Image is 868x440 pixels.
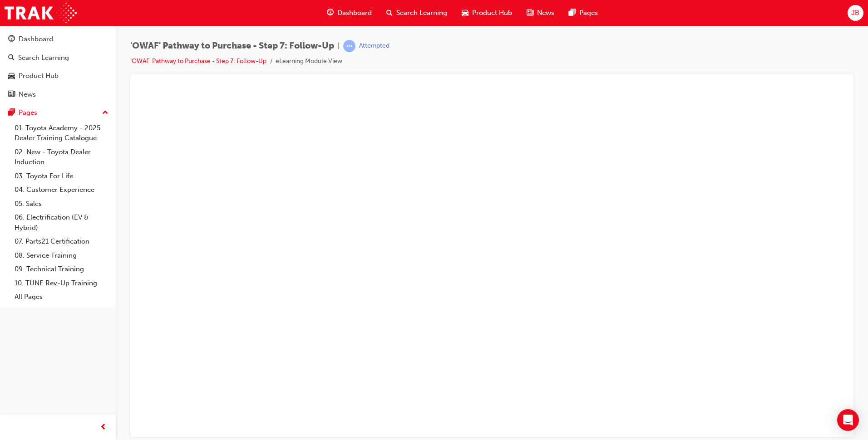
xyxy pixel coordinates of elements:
[837,409,859,431] div: Open Intercom Messenger
[11,210,112,235] a: 06. Electrification (EV & Hybrid)
[8,91,15,99] span: news-icon
[19,34,53,44] div: Dashboard
[8,72,15,80] span: car-icon
[386,7,393,19] span: search-icon
[19,89,36,100] div: News
[343,40,355,52] span: learningRecordVerb_ATTEMPT-icon
[851,8,859,18] span: JB
[19,108,37,118] div: Pages
[462,7,469,19] span: car-icon
[11,235,112,249] a: 07. Parts21 Certification
[579,8,598,18] span: Pages
[519,4,562,22] a: news-iconNews
[11,290,112,304] a: All Pages
[4,31,112,48] a: Dashboard
[537,8,554,18] span: News
[18,53,69,63] div: Search Learning
[454,4,519,22] a: car-iconProduct Hub
[472,8,512,18] span: Product Hub
[527,7,533,19] span: news-icon
[11,276,112,290] a: 10. TUNE Rev-Up Training
[11,249,112,263] a: 08. Service Training
[11,145,112,169] a: 02. New - Toyota Dealer Induction
[5,3,77,23] img: Trak
[562,4,605,22] a: pages-iconPages
[11,169,112,183] a: 03. Toyota For Life
[11,183,112,197] a: 04. Customer Experience
[4,104,112,121] button: Pages
[320,4,379,22] a: guage-iconDashboard
[19,71,59,81] div: Product Hub
[276,56,342,67] li: eLearning Module View
[4,86,112,103] a: News
[338,41,340,51] span: |
[396,8,447,18] span: Search Learning
[569,7,576,19] span: pages-icon
[4,68,112,84] a: Product Hub
[11,121,112,145] a: 01. Toyota Academy - 2025 Dealer Training Catalogue
[327,7,334,19] span: guage-icon
[337,8,372,18] span: Dashboard
[379,4,454,22] a: search-iconSearch Learning
[848,5,863,21] button: JB
[130,41,334,51] span: 'OWAF' Pathway to Purchase - Step 7: Follow-Up
[11,197,112,211] a: 05. Sales
[8,109,15,117] span: pages-icon
[130,57,266,65] a: 'OWAF' Pathway to Purchase - Step 7: Follow-Up
[11,262,112,276] a: 09. Technical Training
[4,49,112,66] a: Search Learning
[100,422,107,433] span: prev-icon
[359,42,390,50] div: Attempted
[102,107,108,119] span: up-icon
[8,54,15,62] span: search-icon
[8,35,15,44] span: guage-icon
[4,29,112,104] button: DashboardSearch LearningProduct HubNews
